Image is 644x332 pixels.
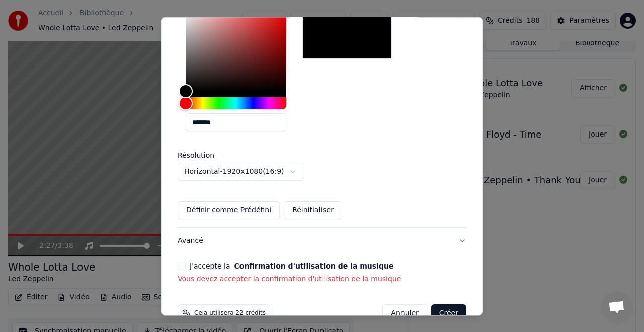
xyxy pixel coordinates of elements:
[186,98,286,110] div: Hue
[234,263,393,270] button: J'accepte la
[190,263,393,270] label: J'accepte la
[178,228,466,254] button: Avancé
[284,202,342,220] button: Réinitialiser
[178,202,280,220] button: Définir comme Prédéfini
[178,275,466,285] p: Vous devez accepter la confirmation d'utilisation de la musique
[431,305,466,323] button: Créer
[186,9,286,92] div: Color
[194,310,266,318] span: Cela utilisera 22 crédits
[178,152,278,159] label: Résolution
[382,305,427,323] button: Annuler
